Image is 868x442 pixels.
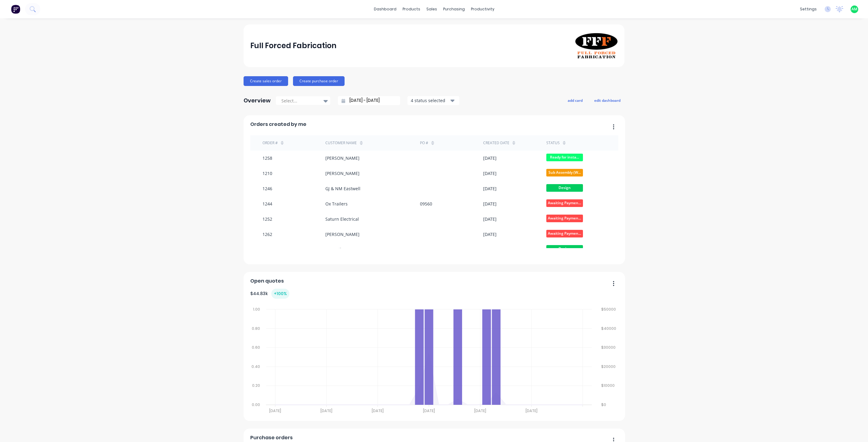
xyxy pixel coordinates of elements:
span: Design [546,245,583,253]
tspan: [DATE] [320,408,332,413]
div: Customer Name [325,140,357,146]
div: 1258 [262,155,272,161]
div: [DATE] [483,216,497,222]
div: Saturn Electrical [325,216,359,222]
tspan: $30000 [602,345,616,350]
button: Create sales order [244,76,288,86]
span: Awaiting Paymen... [546,230,583,237]
button: add card [564,96,587,104]
tspan: 0.00 [251,402,260,407]
tspan: 0.40 [251,364,260,369]
div: 4 status selected [411,97,449,104]
img: Factory [11,5,20,14]
tspan: $20000 [602,364,616,369]
tspan: 0.20 [252,383,260,388]
div: [DATE] [483,185,497,192]
div: 09560 [420,201,432,207]
div: 1210 [262,170,272,176]
div: GJ & NM Eastwell [325,185,360,192]
div: purchasing [440,5,468,14]
div: status [546,140,560,146]
tspan: $0 [602,402,606,407]
tspan: [DATE] [423,408,435,413]
tspan: 0.80 [251,326,260,331]
span: Awaiting Paymen... [546,215,583,222]
button: Create purchase order [293,76,345,86]
div: 09593 [420,246,432,253]
tspan: [DATE] [475,408,486,413]
button: 4 status selected [407,96,459,105]
span: Orders created by me [250,121,306,128]
div: 1262 [262,231,272,237]
div: [PERSON_NAME] [325,231,360,237]
span: Design [546,184,583,192]
div: Overview [244,94,271,107]
div: 1244 [262,201,272,207]
tspan: 0.60 [251,345,260,350]
div: settings [797,5,820,14]
div: Full Forced Fabrication [250,40,336,52]
tspan: $10000 [602,383,615,388]
div: 1256 [262,246,272,253]
div: Created date [483,140,509,146]
div: 1252 [262,216,272,222]
tspan: [DATE] [372,408,384,413]
tspan: [DATE] [269,408,281,413]
tspan: 1.00 [253,307,260,312]
tspan: $50000 [602,307,616,312]
div: sales [423,5,440,14]
tspan: $40000 [602,326,617,331]
span: AM [852,6,857,12]
span: Awaiting Paymen... [546,199,583,207]
span: Sub Assembly (W... [546,169,583,176]
div: productivity [468,5,497,14]
div: Ox Trailers [325,201,348,207]
button: edit dashboard [590,96,624,104]
div: $ 44.83k [250,289,289,299]
span: Purchase orders [250,434,293,441]
div: Ox Trailers [325,246,348,253]
div: 1246 [262,185,272,192]
div: [PERSON_NAME] [325,155,360,161]
div: [DATE] [483,201,497,207]
img: Full Forced Fabrication [575,33,618,59]
div: Order # [262,140,278,146]
div: products [400,5,423,14]
span: Open quotes [250,277,284,285]
a: dashboard [371,5,400,14]
div: [DATE] [483,231,497,237]
div: + 100 % [271,289,289,299]
div: [DATE] [483,246,497,253]
div: PO # [420,140,428,146]
tspan: [DATE] [526,408,538,413]
div: [PERSON_NAME] [325,170,360,176]
span: Ready for insta... [546,154,583,161]
div: [DATE] [483,155,497,161]
div: [DATE] [483,170,497,176]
